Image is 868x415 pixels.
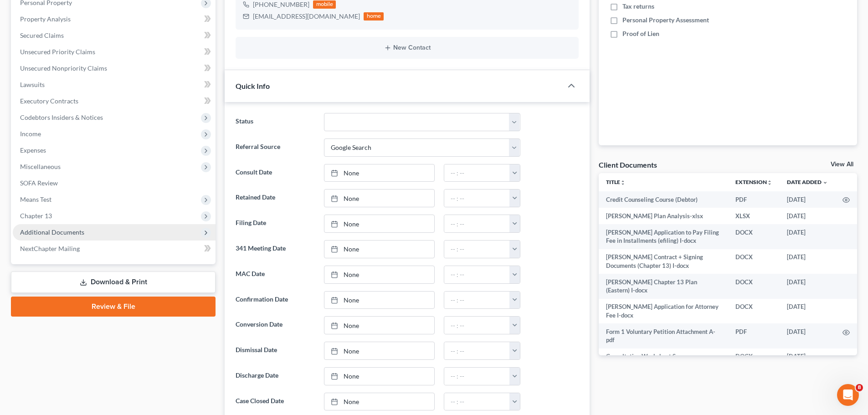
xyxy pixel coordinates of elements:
[231,240,319,258] label: 341 Meeting Date
[13,27,216,44] a: Secured Claims
[20,48,95,56] span: Unsecured Priority Claims
[599,348,728,374] td: Consultation Worksheet S [PERSON_NAME]-docx
[20,130,41,138] span: Income
[780,191,835,208] td: [DATE]
[20,245,80,252] span: NextChapter Mailing
[231,367,319,385] label: Discharge Date
[13,11,216,27] a: Property Analysis
[20,228,84,236] span: Additional Documents
[728,299,780,324] td: DOCX
[599,249,728,274] td: [PERSON_NAME] Contract + Signing Documents (Chapter 13) I-docx
[20,163,61,170] span: Miscellaneous
[444,241,510,258] input: -- : --
[243,44,571,51] button: New Contact
[728,208,780,224] td: XLSX
[13,60,216,77] a: Unsecured Nonpriority Claims
[11,297,216,317] a: Review & File
[780,208,835,224] td: [DATE]
[780,323,835,348] td: [DATE]
[780,249,835,274] td: [DATE]
[231,291,319,309] label: Confirmation Date
[444,342,510,359] input: -- : --
[599,208,728,224] td: [PERSON_NAME] Plan Analysis-xlsx
[20,195,51,203] span: Means Test
[728,191,780,208] td: PDF
[444,292,510,309] input: -- : --
[20,15,71,23] span: Property Analysis
[20,81,45,88] span: Lawsuits
[606,179,626,185] a: Titleunfold_more
[13,77,216,93] a: Lawsuits
[780,299,835,324] td: [DATE]
[324,241,434,258] a: None
[231,164,319,182] label: Consult Date
[231,266,319,284] label: MAC Date
[599,323,728,348] td: Form 1 Voluntary Petition Attachment A-pdf
[767,180,772,185] i: unfold_more
[444,215,510,232] input: -- : --
[622,15,709,25] span: Personal Property Assessment
[231,113,319,131] label: Status
[787,179,828,185] a: Date Added expand_more
[856,384,863,391] span: 8
[20,212,52,220] span: Chapter 13
[444,266,510,283] input: -- : --
[599,274,728,299] td: [PERSON_NAME] Chapter 13 Plan (Eastern) I-docx
[324,292,434,309] a: None
[313,0,336,9] div: mobile
[599,224,728,249] td: [PERSON_NAME] Application to Pay Filing Fee in Installments (efiling) I-docx
[11,272,216,293] a: Download & Print
[837,384,859,406] iframe: Intercom live chat
[13,175,216,191] a: SOFA Review
[599,299,728,324] td: [PERSON_NAME] Application for Attorney Fee I-docx
[231,215,319,233] label: Filing Date
[780,224,835,249] td: [DATE]
[20,179,58,187] span: SOFA Review
[20,146,46,154] span: Expenses
[620,180,626,185] i: unfold_more
[20,64,107,72] span: Unsecured Nonpriority Claims
[728,348,780,374] td: DOCX
[231,316,319,334] label: Conversion Date
[728,249,780,274] td: DOCX
[236,82,270,90] span: Quick Info
[780,348,835,374] td: [DATE]
[324,164,434,182] a: None
[364,12,384,20] div: home
[444,317,510,334] input: -- : --
[13,44,216,60] a: Unsecured Priority Claims
[324,266,434,283] a: None
[20,97,78,105] span: Executory Contracts
[20,113,103,121] span: Codebtors Insiders & Notices
[735,179,772,185] a: Extensionunfold_more
[444,368,510,385] input: -- : --
[622,2,654,11] span: Tax returns
[231,393,319,411] label: Case Closed Date
[728,323,780,348] td: PDF
[253,12,360,21] div: [EMAIL_ADDRESS][DOMAIN_NAME]
[231,342,319,360] label: Dismissal Date
[324,393,434,410] a: None
[780,274,835,299] td: [DATE]
[599,160,657,169] div: Client Documents
[231,138,319,157] label: Referral Source
[324,215,434,232] a: None
[444,393,510,410] input: -- : --
[622,29,659,38] span: Proof of Lien
[324,368,434,385] a: None
[324,190,434,207] a: None
[13,93,216,109] a: Executory Contracts
[324,317,434,334] a: None
[728,224,780,249] td: DOCX
[13,241,216,257] a: NextChapter Mailing
[444,164,510,182] input: -- : --
[324,342,434,359] a: None
[444,190,510,207] input: -- : --
[822,180,828,185] i: expand_more
[831,161,853,168] a: View All
[20,31,64,39] span: Secured Claims
[728,274,780,299] td: DOCX
[231,189,319,207] label: Retained Date
[599,191,728,208] td: Credit Counseling Course (Debtor)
